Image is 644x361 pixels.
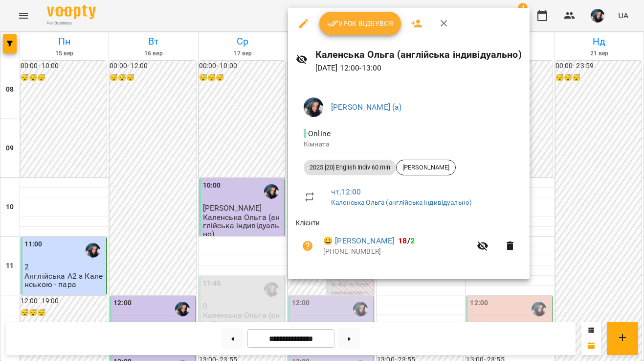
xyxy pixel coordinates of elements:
[323,247,471,257] p: [PHONE_NUMBER]
[296,234,319,258] button: Візит ще не сплачено. Додати оплату?
[331,102,402,112] a: [PERSON_NAME] (а)
[410,236,415,245] span: 2
[315,62,522,74] p: [DATE] 12:00 - 13:00
[398,236,407,245] span: 18
[323,235,394,247] a: 😀 [PERSON_NAME]
[315,47,522,62] h6: Каленська Ольга (англійська індивідуально)
[304,129,333,138] span: - Online
[331,187,361,196] a: чт , 12:00
[397,163,455,172] span: [PERSON_NAME]
[304,97,323,117] img: a25f17a1166e7f267f2f46aa20c26a21.jpg
[398,236,415,245] b: /
[319,12,401,35] button: Урок відбувся
[327,18,394,29] span: Урок відбувся
[396,160,456,175] div: [PERSON_NAME]
[304,163,396,172] span: 2025 [20] English Indiv 60 min
[296,218,522,267] ul: Клієнти
[331,198,472,206] a: Каленська Ольга (англійська індивідуально)
[304,140,514,149] p: Кімната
